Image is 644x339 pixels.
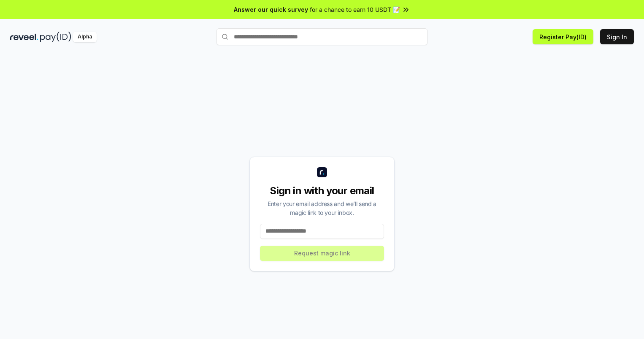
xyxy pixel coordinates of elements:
div: Enter your email address and we’ll send a magic link to your inbox. [260,199,384,217]
button: Sign In [600,29,634,44]
img: pay_id [40,32,71,42]
span: Answer our quick survey [234,5,308,14]
div: Sign in with your email [260,184,384,198]
img: logo_small [317,167,327,177]
img: reveel_dark [10,32,38,42]
div: Alpha [73,32,97,42]
span: for a chance to earn 10 USDT 📝 [310,5,400,14]
button: Register Pay(ID) [533,29,593,44]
